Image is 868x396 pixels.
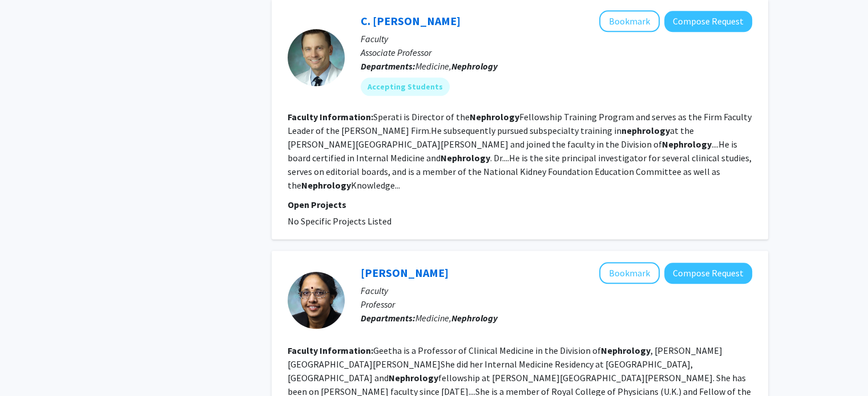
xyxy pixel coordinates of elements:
[9,345,49,387] iframe: Chat
[361,14,461,28] a: C. [PERSON_NAME]
[599,10,660,32] button: Add C. John Sperati to Bookmarks
[361,284,752,297] p: Faculty
[451,60,498,72] b: Nephrology
[664,263,752,284] button: Compose Request to Duvuru Geetha
[470,111,519,123] b: Nephrology
[415,60,498,72] span: Medicine,
[361,77,450,96] mat-chip: Accepting Students
[361,32,752,46] p: Faculty
[361,297,752,311] p: Professor
[389,372,438,383] b: Nephrology
[361,60,415,72] b: Departments:
[601,345,651,356] b: Nephrology
[599,262,660,284] button: Add Duvuru Geetha to Bookmarks
[288,198,752,211] p: Open Projects
[361,46,752,59] p: Associate Professor
[361,266,449,280] a: [PERSON_NAME]
[441,152,490,164] b: Nephrology
[288,345,373,356] b: Faculty Information:
[662,138,712,150] b: Nephrology
[288,215,391,227] span: No Specific Projects Listed
[301,179,351,191] b: Nephrology
[451,312,498,324] b: Nephrology
[415,312,498,324] span: Medicine,
[621,125,670,136] b: nephrology
[288,111,752,191] fg-read-more: Sperati is Director of the Fellowship Training Program and serves as the Firm Faculty Leader of t...
[664,11,752,32] button: Compose Request to C. John Sperati
[361,312,415,324] b: Departments:
[288,111,373,123] b: Faculty Information:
